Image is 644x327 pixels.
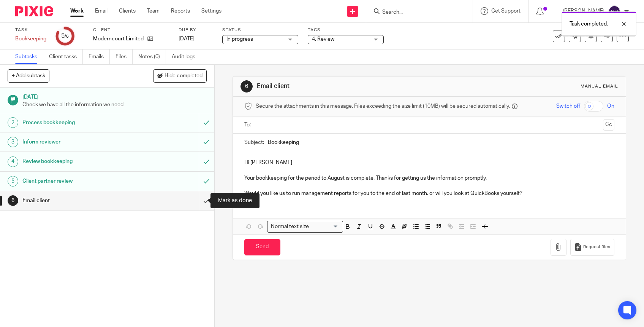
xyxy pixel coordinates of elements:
h1: Email client [257,82,446,90]
span: Secure the attachments in this message. Files exceeding the size limit (10MB) will be secured aut... [256,102,510,110]
div: 6 [8,195,18,206]
span: 4. Review [312,37,334,42]
h1: Process bookkeeping [22,117,135,128]
span: Request files [583,244,610,250]
div: 3 [8,137,18,147]
input: Send [244,239,280,255]
a: Emails [89,49,110,64]
button: Hide completed [153,69,207,82]
img: svg%3E [608,5,620,18]
label: Due by [179,27,213,33]
h1: Review bookkeeping [22,156,135,167]
div: 5 [8,176,18,187]
button: Cc [603,119,614,131]
p: Moderncourt Limited [93,35,144,43]
a: Audit logs [172,49,201,64]
span: [DATE] [179,36,195,41]
a: Files [116,49,133,64]
div: 6 [241,80,253,93]
label: Status [222,27,298,33]
h1: Inform reviewer [22,136,135,148]
h1: Client partner review [22,175,135,187]
small: /6 [65,34,69,38]
a: Notes (0) [138,49,166,64]
div: 5 [61,32,69,40]
a: Clients [119,7,136,15]
div: 2 [8,117,18,128]
p: Hi [PERSON_NAME] [244,159,614,166]
a: Reports [171,7,190,15]
a: Team [147,7,160,15]
span: On [607,102,614,110]
a: Email [95,7,108,15]
div: Bookkeeping [15,35,46,43]
span: Normal text size [269,223,310,231]
input: Search for option [311,223,339,231]
label: Tags [308,27,384,33]
div: 4 [8,156,18,167]
div: Search for option [267,221,343,233]
label: Task [15,27,46,33]
a: Client tasks [49,49,83,64]
h1: Email client [22,195,135,206]
h1: [DATE] [22,91,207,101]
p: Would you like us to run management reports for you to the end of last month, or will you look at... [244,190,614,197]
a: Subtasks [15,49,43,64]
span: In progress [226,37,253,42]
button: + Add subtask [8,69,49,82]
p: Task completed. [570,20,608,28]
img: Pixie [15,6,53,16]
div: Manual email [581,83,618,89]
label: To: [244,121,253,129]
a: Work [70,7,84,15]
a: Settings [201,7,222,15]
label: Client [93,27,169,33]
span: Hide completed [165,73,203,79]
p: Check we have all the information we need [22,101,207,108]
label: Subject: [244,139,264,146]
p: Your bookkeeping for the period to August is complete. Thanks for getting us the information prom... [244,174,614,182]
span: Switch off [556,102,580,110]
button: Request files [570,239,614,256]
